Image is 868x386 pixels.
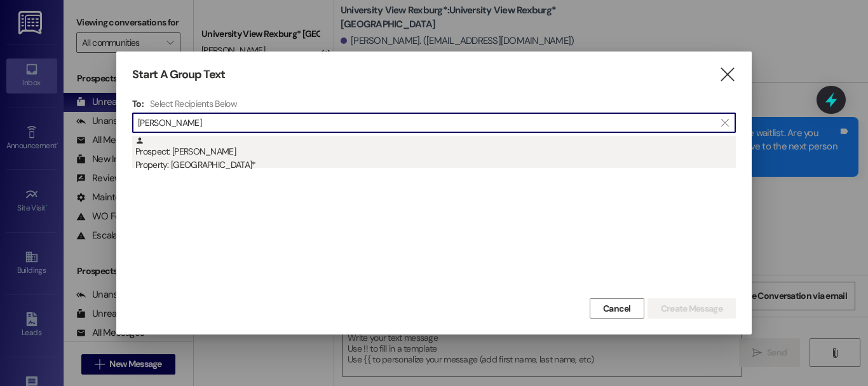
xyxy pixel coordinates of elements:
button: Clear text [715,113,735,132]
h3: To: [132,98,144,109]
i:  [719,68,736,81]
span: Create Message [661,302,722,315]
button: Create Message [648,298,736,319]
i:  [721,118,728,128]
div: Property: [GEOGRAPHIC_DATA]* [135,158,736,172]
input: Search for any contact or apartment [138,114,715,132]
div: Prospect: [PERSON_NAME] [135,136,736,172]
span: Cancel [603,302,631,315]
h3: Start A Group Text [132,67,225,82]
div: Prospect: [PERSON_NAME]Property: [GEOGRAPHIC_DATA]* [132,136,736,168]
h4: Select Recipients Below [150,98,237,109]
button: Cancel [590,298,644,319]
